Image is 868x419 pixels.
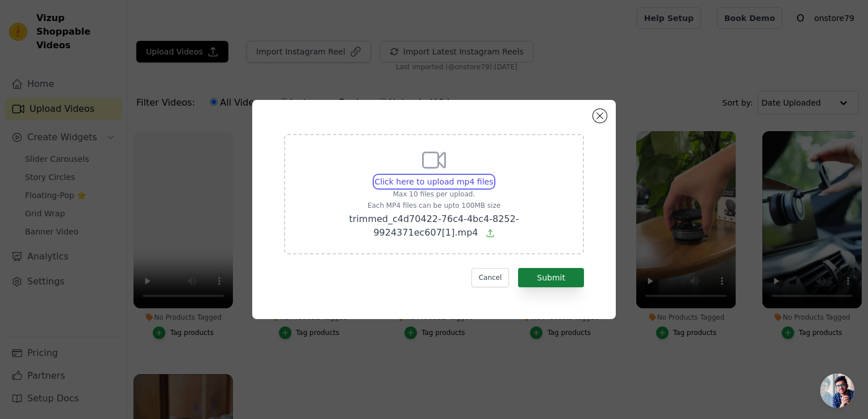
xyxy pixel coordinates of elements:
span: trimmed_c4d70422-76c4-4bc4-8252-9924371ec607[1].mp4 [349,213,519,238]
span: Click here to upload mp4 files [375,177,494,186]
p: Max 10 files per upload. [299,190,569,199]
button: Cancel [471,268,510,287]
button: Submit [518,268,584,287]
button: Close modal [593,109,607,123]
p: Each MP4 files can be upto 100MB size [299,201,569,210]
a: Open chat [820,374,854,408]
